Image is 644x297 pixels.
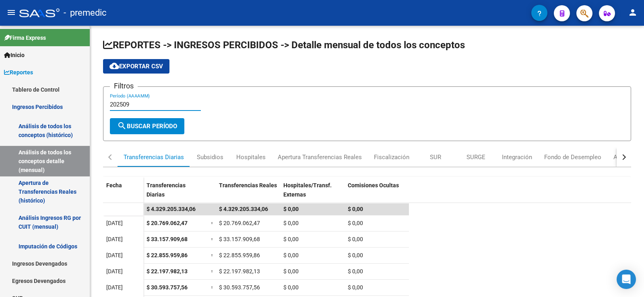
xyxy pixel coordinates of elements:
span: [DATE] [106,268,123,274]
div: Fiscalización [374,153,409,162]
span: [DATE] [106,236,123,242]
span: $ 22.855.959,86 [147,252,188,258]
span: $ 22.197.982,13 [219,268,260,274]
div: Fondo de Desempleo [544,153,601,162]
div: Open Intercom Messenger [617,270,636,289]
div: Integración [502,153,532,162]
span: $ 30.593.757,56 [147,284,188,291]
datatable-header-cell: Comisiones Ocultas [345,177,409,211]
span: [DATE] [106,284,123,291]
span: $ 4.329.205.334,06 [147,206,196,212]
span: $ 0,00 [348,236,363,242]
span: Transferencias Reales [219,182,277,188]
span: $ 0,00 [283,236,299,242]
span: $ 20.769.062,47 [219,220,260,226]
span: Comisiones Ocultas [348,182,399,188]
div: SURGE [466,153,485,162]
div: Apertura Transferencias Reales [278,153,362,162]
div: Subsidios [197,153,223,162]
span: = [211,236,214,242]
span: = [211,252,214,258]
span: Inicio [4,51,25,59]
datatable-header-cell: Transferencias Reales [216,177,280,211]
span: $ 0,00 [283,206,299,212]
span: Buscar Período [117,123,177,130]
mat-icon: cloud_download [109,61,119,71]
div: Hospitales [236,153,266,162]
span: [DATE] [106,220,123,226]
span: $ 30.593.757,56 [219,284,260,291]
span: = [211,220,214,226]
span: Transferencias Diarias [147,182,186,198]
h3: Filtros [110,80,138,92]
span: $ 0,00 [348,206,363,212]
mat-icon: menu [6,8,16,17]
span: $ 0,00 [283,284,299,291]
span: Fecha [106,182,122,188]
span: Reportes [4,68,33,77]
div: SUR [430,153,441,162]
span: - premedic [64,4,107,22]
mat-icon: search [117,121,127,131]
span: REPORTES -> INGRESOS PERCIBIDOS -> Detalle mensual de todos los conceptos [103,39,465,51]
span: Exportar CSV [109,63,163,70]
span: = [211,268,214,274]
span: $ 22.855.959,86 [219,252,260,258]
span: $ 0,00 [283,220,299,226]
mat-icon: person [628,8,638,17]
span: [DATE] [106,252,123,258]
button: Buscar Período [110,118,184,134]
span: Firma Express [4,33,46,42]
span: $ 20.769.062,47 [147,220,188,226]
datatable-header-cell: Fecha [103,177,143,211]
span: $ 33.157.909,68 [147,236,188,242]
span: $ 0,00 [348,252,363,258]
span: $ 0,00 [348,268,363,274]
span: $ 0,00 [348,284,363,291]
span: $ 22.197.982,13 [147,268,188,274]
span: $ 0,00 [283,268,299,274]
span: $ 4.329.205.334,06 [219,206,268,212]
div: Transferencias Diarias [124,153,184,162]
button: Exportar CSV [103,59,169,74]
span: = [211,284,214,291]
datatable-header-cell: Hospitales/Transf. Externas [280,177,345,211]
datatable-header-cell: Transferencias Diarias [143,177,208,211]
span: $ 0,00 [348,220,363,226]
span: $ 0,00 [283,252,299,258]
span: $ 33.157.909,68 [219,236,260,242]
span: Hospitales/Transf. Externas [283,182,332,198]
